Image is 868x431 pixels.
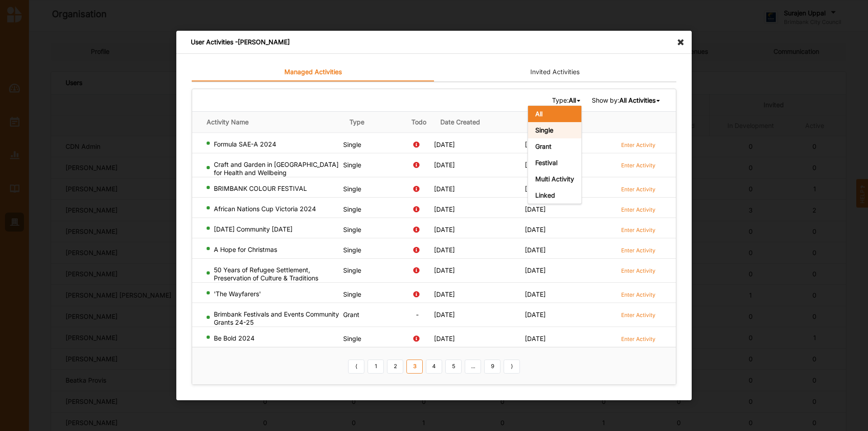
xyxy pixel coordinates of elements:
span: [DATE] [525,185,546,193]
a: Enter Activity [621,266,656,275]
span: [DATE] [434,335,455,342]
span: [DATE] [525,266,546,274]
span: [DATE] [525,246,546,254]
span: Single [343,161,361,169]
a: Enter Activity [621,246,656,254]
b: Multi Activity [535,175,574,183]
label: Enter Activity [621,311,656,319]
b: Grant [535,142,552,150]
div: 'The Wayfarers' [207,290,340,298]
span: [DATE] [525,335,546,342]
span: [DATE] [434,205,455,213]
a: Enter Activity [621,290,656,298]
a: Enter Activity [621,140,656,149]
label: Enter Activity [621,291,656,298]
span: [DATE] [434,290,455,298]
a: Enter Activity [621,161,656,169]
label: Enter Activity [621,267,656,275]
div: Formula SAE-A 2024 [207,140,340,148]
label: Enter Activity [621,335,656,343]
th: Last Updated [525,111,616,133]
a: ... [465,359,481,374]
span: [DATE] [434,161,455,169]
a: 9 [484,359,500,374]
span: [DATE] [525,205,546,213]
span: Grant [343,311,359,318]
div: BRIMBANK COLOUR FESTIVAL [207,185,340,193]
span: Single [343,246,361,254]
span: [DATE] [434,141,455,148]
span: Single [343,335,361,342]
div: Craft and Garden in [GEOGRAPHIC_DATA] for Health and Wellbeing [207,161,340,177]
a: Enter Activity [621,225,656,234]
a: Enter Activity [621,185,656,193]
span: [DATE] [525,226,546,233]
span: [DATE] [525,290,546,298]
span: Single [343,141,361,148]
label: Enter Activity [621,141,656,149]
b: All [535,110,542,118]
th: Todo [404,111,434,133]
div: African Nations Cup Victoria 2024 [207,205,340,213]
div: 50 Years of Refugee Settlement, Preservation of Culture & Traditions [207,266,340,282]
span: Single [343,205,361,213]
a: 3 [406,359,423,374]
a: Enter Activity [621,310,656,319]
span: Single [343,226,361,233]
th: Activity Name [192,111,343,133]
a: Enter Activity [621,334,656,343]
a: 2 [387,359,403,374]
label: Enter Activity [621,226,656,234]
b: All Activities [619,96,656,104]
span: Single [343,290,361,298]
div: Be Bold 2024 [207,334,340,342]
th: Type [343,111,404,133]
span: [DATE] [434,311,455,318]
span: Show by: [592,96,661,104]
div: User Activities - [PERSON_NAME] [176,31,692,54]
span: [DATE] [525,141,546,148]
a: Managed Activities [192,63,434,81]
b: Festival [535,159,557,166]
span: [DATE] [434,226,455,233]
a: 5 [445,359,462,374]
a: 4 [426,359,442,374]
b: Linked [535,191,555,199]
a: 1 [368,359,384,374]
a: Next item [504,359,520,374]
b: All [569,96,576,104]
span: Type: [552,96,582,104]
span: [DATE] [434,185,455,193]
div: [DATE] Community [DATE] [207,225,340,233]
span: [DATE] [525,311,546,318]
span: Single [343,266,361,274]
label: Enter Activity [621,161,656,169]
span: Single [343,185,361,193]
a: Invited Activities [434,63,676,81]
label: Enter Activity [621,185,656,193]
b: Single [535,126,553,134]
div: A Hope for Christmas [207,246,340,254]
div: Pagination Navigation [347,358,522,374]
span: [DATE] [434,266,455,274]
span: [DATE] [525,161,546,169]
label: Enter Activity [621,246,656,254]
span: - [416,311,419,318]
div: Brimbank Festivals and Events Community Grants 24-25 [207,310,340,327]
a: Previous item [348,359,364,374]
th: Date Created [434,111,525,133]
label: Enter Activity [621,206,656,213]
span: [DATE] [434,246,455,254]
a: Enter Activity [621,205,656,213]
